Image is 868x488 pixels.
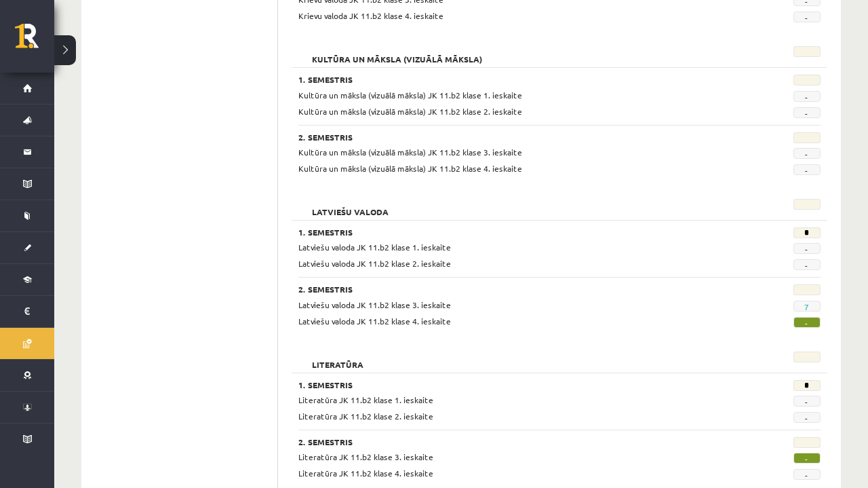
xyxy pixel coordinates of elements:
span: - [793,469,821,480]
span: - [793,453,821,464]
span: - [793,243,821,254]
h2: Latviešu valoda [298,199,402,212]
span: Kultūra un māksla (vizuālā māksla) JK 11.b2 klase 3. ieskaite [298,147,522,157]
span: Latviešu valoda JK 11.b2 klase 2. ieskaite [298,258,451,269]
span: - [793,12,821,22]
span: - [793,412,821,423]
span: Kultūra un māksla (vizuālā māksla) JK 11.b2 klase 4. ieskaite [298,163,522,174]
span: Latviešu valoda JK 11.b2 klase 4. ieskaite [298,316,451,326]
span: Krievu valoda JK 11.b2 klase 4. ieskaite [298,10,443,21]
h3: 1. Semestris [298,380,730,390]
span: Literatūra JK 11.b2 klase 3. ieskaite [298,451,433,462]
h3: 2. Semestris [298,284,730,294]
h3: 2. Semestris [298,437,730,447]
a: Rīgas 1. Tālmācības vidusskola [15,24,54,58]
span: - [793,396,821,407]
span: Kultūra un māksla (vizuālā māksla) JK 11.b2 klase 2. ieskaite [298,106,522,117]
span: - [793,317,821,328]
span: Latviešu valoda JK 11.b2 klase 1. ieskaite [298,242,451,252]
span: - [793,164,821,175]
span: - [793,148,821,159]
a: 7 [804,301,809,312]
span: Kultūra un māksla (vizuālā māksla) JK 11.b2 klase 1. ieskaite [298,90,522,100]
span: - [793,259,821,270]
span: Latviešu valoda JK 11.b2 klase 3. ieskaite [298,299,451,310]
h3: 2. Semestris [298,132,730,142]
h2: Literatūra [298,352,377,365]
h3: 1. Semestris [298,75,730,84]
span: - [793,107,821,118]
span: Literatūra JK 11.b2 klase 2. ieskaite [298,411,433,421]
span: Literatūra JK 11.b2 klase 4. ieskaite [298,468,433,478]
span: Literatūra JK 11.b2 klase 1. ieskaite [298,394,433,405]
h3: 1. Semestris [298,227,730,237]
h2: Kultūra un māksla (vizuālā māksla) [298,46,496,60]
span: - [793,91,821,102]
